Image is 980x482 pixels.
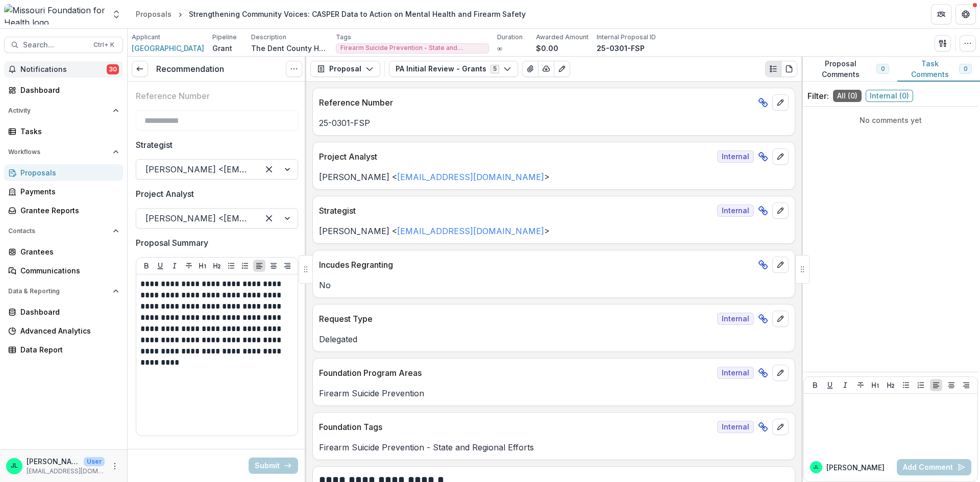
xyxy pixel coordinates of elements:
button: Bullet List [900,379,912,391]
button: edit [772,202,789,219]
p: Duration [497,33,523,42]
button: View Attached Files [522,61,538,77]
span: Search... [23,41,87,49]
span: Internal [717,367,754,379]
button: Align Center [945,379,958,391]
button: edit [772,148,789,165]
p: Filter: [807,90,829,102]
p: Strategist [319,205,713,217]
p: No [319,279,789,291]
p: Project Analyst [136,188,194,200]
button: Heading 1 [869,379,881,391]
span: 30 [107,64,119,74]
button: edit [772,94,789,111]
nav: breadcrumb [132,7,530,21]
span: Internal [717,421,754,433]
span: Data & Reporting [8,288,109,295]
p: Tags [336,33,351,42]
a: Payments [4,183,123,200]
a: [GEOGRAPHIC_DATA] [132,43,204,54]
a: [EMAIL_ADDRESS][DOMAIN_NAME] [397,172,544,182]
a: Proposals [4,164,123,181]
p: [PERSON_NAME] [826,462,885,473]
button: Bullet List [225,260,237,272]
a: Grantee Reports [4,202,123,219]
button: More [109,460,121,472]
p: $0.00 [536,43,558,54]
p: [PERSON_NAME] < > [319,171,789,183]
button: PDF view [781,61,797,77]
p: Strategist [136,139,173,151]
button: Proposal Comments [801,57,897,82]
p: Firearm Suicide Prevention [319,387,789,399]
div: Tasks [20,126,115,137]
button: Align Center [267,260,280,272]
p: No comments yet [807,115,974,125]
button: Bold [809,379,821,391]
p: Firearm Suicide Prevention - State and Regional Efforts [319,441,789,453]
p: Delegated [319,333,789,345]
div: Ctrl + K [91,39,116,50]
button: Plaintext view [765,61,781,77]
button: Task Comments [897,57,980,82]
button: Align Left [253,260,265,272]
button: edit [772,419,789,435]
div: Jessi LaRose [11,463,18,469]
p: [PERSON_NAME] < > [319,225,789,237]
div: Proposals [136,9,171,19]
button: Italicize [839,379,851,391]
button: Open Data & Reporting [4,283,123,299]
div: Data Report [20,344,115,355]
p: [EMAIL_ADDRESS][DOMAIN_NAME] [27,467,105,476]
a: Dashboard [4,303,123,320]
p: Incudes Regranting [319,259,754,271]
p: Grant [212,43,232,54]
button: Align Left [930,379,942,391]
p: Applicant [132,33,160,42]
a: Advanced Analytics [4,322,123,339]
button: Add Comment [897,459,971,475]
p: [PERSON_NAME] [27,456,80,467]
p: Request Type [319,313,713,325]
a: Communications [4,262,123,279]
div: Strengthening Community Voices: CASPER Data to Action on Mental Health and Firearm Safety [189,9,526,19]
button: Strike [854,379,867,391]
button: Get Help [955,4,976,24]
p: Reference Number [319,96,754,109]
button: Partners [931,4,951,24]
a: Data Report [4,341,123,358]
span: 0 [881,65,885,72]
button: Submit [249,458,298,474]
button: Open entity switcher [109,4,124,24]
button: Align Right [281,260,293,272]
span: Internal [717,205,754,217]
span: Internal [717,150,754,163]
span: Activity [8,107,109,114]
button: Open Workflows [4,144,123,160]
button: Heading 2 [211,260,223,272]
p: 25-0301-FSP [597,43,645,54]
button: Bold [140,260,153,272]
button: Ordered List [915,379,927,391]
button: Open Contacts [4,223,123,239]
div: Dashboard [20,307,115,317]
p: Foundation Program Areas [319,367,713,379]
p: Internal Proposal ID [597,33,656,42]
img: Missouri Foundation for Health logo [4,4,105,24]
a: Proposals [132,7,176,21]
p: User [84,457,105,466]
div: Jessi LaRose [813,465,819,470]
p: Project Analyst [319,150,713,163]
div: Dashboard [20,85,115,95]
button: edit [772,365,789,381]
div: Communications [20,265,115,276]
p: Pipeline [212,33,237,42]
button: Heading 1 [197,260,209,272]
span: Internal [717,313,754,325]
h3: Recommendation [156,64,224,74]
button: Open Activity [4,103,123,119]
button: Align Right [960,379,972,391]
button: edit [772,311,789,327]
p: Foundation Tags [319,421,713,433]
button: Underline [154,260,166,272]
